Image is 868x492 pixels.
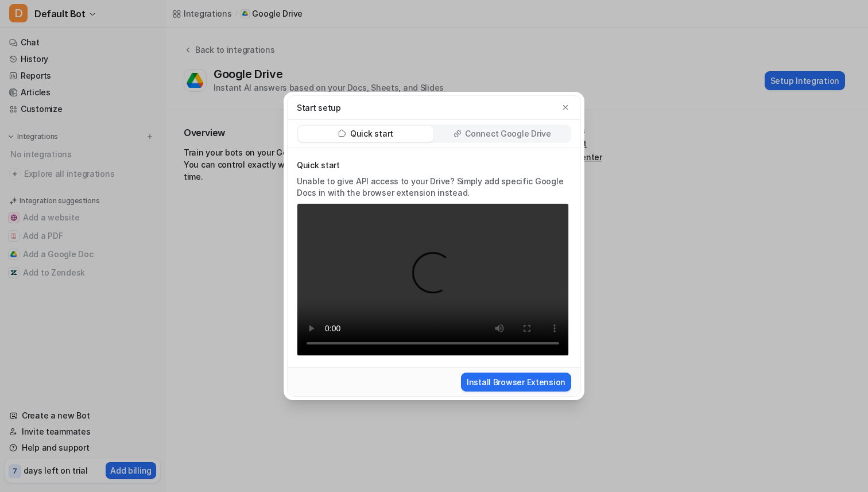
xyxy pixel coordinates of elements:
[461,373,571,392] button: Install Browser Extension
[297,176,569,199] p: Unable to give API access to your Drive? Simply add specific Google Docs in with the browser exte...
[465,128,551,140] p: Connect Google Drive
[350,128,393,140] p: Quick start
[297,160,569,171] p: Quick start
[297,102,341,114] p: Start setup
[297,203,569,357] video: Your browser does not support the video tag.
